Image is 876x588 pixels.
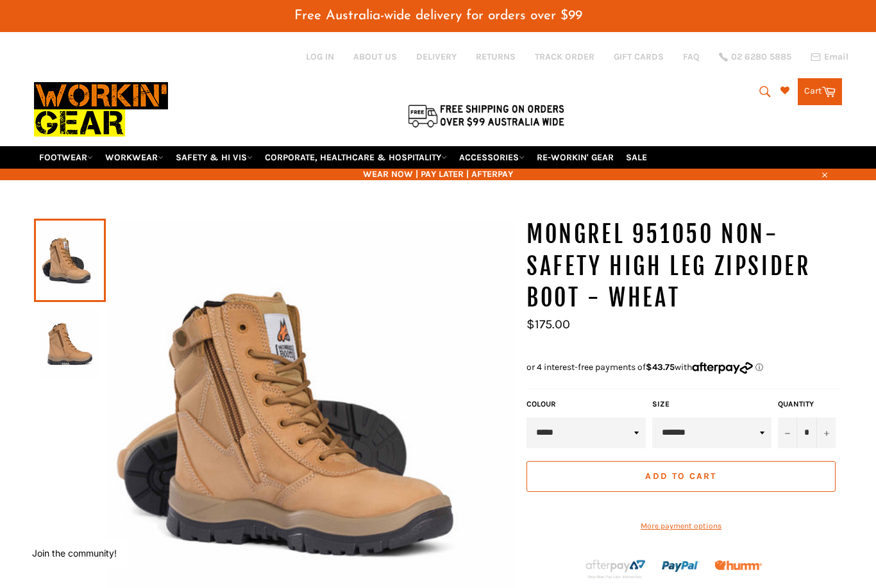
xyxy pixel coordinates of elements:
[811,52,848,62] a: Email
[614,51,664,63] a: GIFT CARDS
[526,317,570,332] span: $175.00
[778,399,836,410] label: Quantity
[778,417,797,448] button: Reduce item quantity by one
[731,53,791,62] span: 02 6280 5885
[683,51,700,63] a: FAQ
[526,461,836,492] button: Add to Cart
[532,146,619,169] a: RE-WORKIN' GEAR
[40,308,99,379] img: MONGREL 951050 Non-Safety High Leg Zipsider Boot - Wheat - Workin' Gear
[621,146,652,169] a: SALE
[406,102,566,129] img: Flat $9.95 shipping Australia wide
[816,417,836,448] button: Increase item quantity by one
[662,548,700,585] img: paypal.png
[652,399,771,410] label: Size
[100,146,169,169] a: WORKWEAR
[714,560,762,570] img: Humm_core_logo_RGB-01_300x60px_small_195d8312-4386-4de7-b182-0ef9b6303a37.png
[535,51,594,63] a: TRACK ORDER
[526,521,836,532] a: More payment options
[719,53,791,62] a: 02 6280 5885
[645,471,716,482] span: Add to Cart
[34,146,98,169] a: FOOTWEAR
[353,51,397,63] a: ABOUT US
[32,548,117,559] button: Join the community!
[454,146,530,169] a: ACCESSORIES
[34,168,842,180] span: WEAR NOW | PAY LATER | AFTERPAY
[584,558,647,580] img: Afterpay-Logo-on-dark-bg_large.png
[416,51,457,63] a: DELIVERY
[824,53,848,62] span: Email
[306,51,334,62] a: Log in
[171,146,258,169] a: SAFETY & HI VIS
[526,399,646,410] label: COLOUR
[34,73,168,146] img: Workin Gear leaders in Workwear, Safety Boots, PPE, Uniforms. Australia's No.1 in Workwear
[798,78,842,105] a: Cart
[294,9,582,22] span: Free Australia-wide delivery for orders over $99
[260,146,452,169] a: CORPORATE, HEALTHCARE & HOSPITALITY
[526,219,842,314] h1: MONGREL 951050 Non-Safety High Leg Zipsider Boot - Wheat
[476,51,516,63] a: RETURNS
